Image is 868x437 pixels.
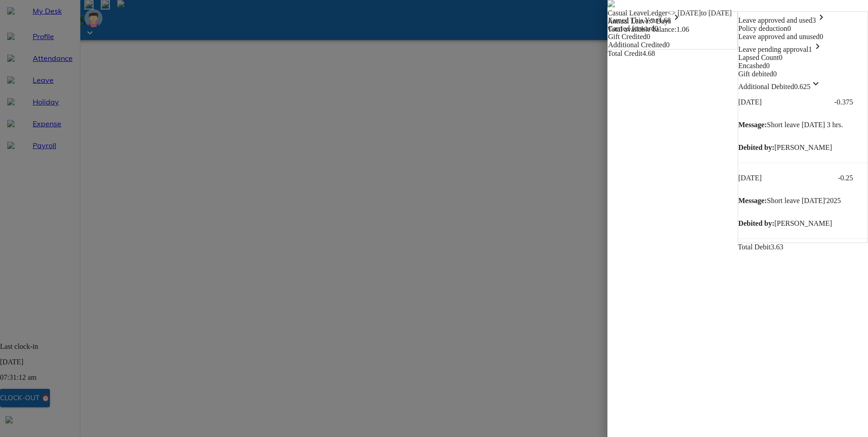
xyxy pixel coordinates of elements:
[607,50,642,57] span: Total Credit
[810,78,821,89] i: keyboard_arrow_down
[738,83,794,90] span: Additional Debited
[738,219,774,227] strong: Debited by:
[738,121,767,129] strong: Message:
[738,121,868,129] p: Short leave [DATE] 3 hrs.
[738,54,779,61] span: Lapsed Count
[666,41,670,49] span: 0
[809,45,823,53] span: 1
[738,16,812,24] span: Leave approved and used
[738,144,774,151] strong: Debited by:
[770,243,783,251] span: 3.63
[738,197,868,205] p: Short leave [DATE]'2025
[819,33,823,40] span: 0
[608,33,646,40] span: Gift Credited
[834,98,853,106] p: -0.375
[608,41,666,49] span: Additional Credited
[607,9,732,17] span: Casual Leave Ledger <> [DATE] to [DATE]
[738,25,787,32] span: Policy deduction
[738,33,819,40] span: Leave approved and unused
[816,12,827,23] i: keyboard_arrow_right
[608,25,655,32] span: Carried forward
[608,16,658,24] span: Earned This Year
[655,25,658,32] span: 0
[738,98,824,106] p: [DATE]
[812,16,827,24] span: 3
[738,144,868,152] p: [PERSON_NAME]
[738,219,868,228] p: [PERSON_NAME]
[658,16,682,24] span: 4.68
[646,33,650,40] span: 0
[766,62,770,70] span: 0
[671,12,682,23] i: keyboard_arrow_right
[779,54,783,61] span: 0
[738,243,770,251] span: Total Debit
[738,197,767,204] strong: Message:
[787,25,791,32] span: 0
[773,70,777,78] span: 0
[812,41,823,52] i: keyboard_arrow_right
[738,174,824,182] p: [DATE]
[838,174,853,182] p: -0.25
[794,83,821,90] span: 0.625
[738,45,809,53] span: Leave pending approval
[738,70,773,78] span: Gift debited
[642,50,655,57] span: 4.68
[738,62,766,70] span: Encashed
